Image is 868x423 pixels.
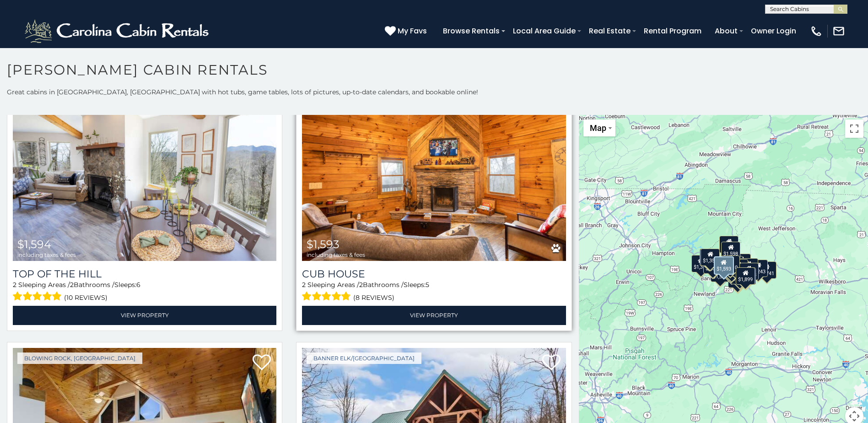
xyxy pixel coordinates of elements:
a: Browse Rentals [438,23,504,39]
div: $1,443 [739,263,758,280]
div: $1,741 [757,261,776,279]
a: My Favs [385,25,429,37]
span: (8 reviews) [353,292,394,304]
div: $1,810 [720,255,739,273]
span: 2 [302,281,306,289]
span: 2 [13,281,16,289]
a: Blowing Rock, [GEOGRAPHIC_DATA] [17,352,142,364]
a: Local Area Guide [508,23,580,39]
a: Top Of The Hill $1,594 including taxes & fees [13,84,276,261]
span: (10 reviews) [64,292,108,304]
a: Cub House $1,593 including taxes & fees [302,84,566,261]
div: $1,598 [721,242,740,259]
div: Sleeping Areas / Bathrooms / Sleeps: [13,280,276,304]
button: Change map style [583,119,615,136]
div: $1,829 [732,254,751,271]
span: $1,594 [17,238,51,251]
span: Map [590,123,606,133]
img: Top Of The Hill [13,84,276,261]
a: Top Of The Hill [13,268,276,280]
span: 5 [426,281,429,289]
span: 2 [70,281,74,289]
img: mail-regular-white.png [832,25,845,38]
img: Cub House [302,84,566,261]
div: $1,780 [719,236,739,253]
span: including taxes & fees [17,252,76,258]
span: My Favs [398,25,427,37]
div: $1,593 [714,256,734,275]
button: Toggle fullscreen view [845,119,863,138]
div: Sleeping Areas / Bathrooms / Sleeps: [302,280,566,304]
a: Add to favorites [253,353,271,373]
div: $1,656 [739,258,758,276]
span: 6 [136,281,140,289]
div: $1,698 [728,271,747,288]
span: including taxes & fees [307,252,365,258]
a: Banner Elk/[GEOGRAPHIC_DATA] [307,352,421,364]
img: phone-regular-white.png [810,25,823,38]
div: $1,899 [736,267,755,285]
span: $1,593 [307,238,340,251]
a: Add to favorites [542,353,561,373]
div: $1,356 [691,255,711,272]
a: Real Estate [584,23,635,39]
a: View Property [302,306,566,325]
div: $1,529 [700,249,719,266]
div: $1,359 [701,249,720,266]
a: Rental Program [639,23,706,39]
a: About [710,23,742,39]
span: 2 [359,281,363,289]
a: View Property [13,306,276,325]
a: Owner Login [746,23,801,39]
img: White-1-2.png [23,17,213,45]
a: Cub House [302,268,566,280]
